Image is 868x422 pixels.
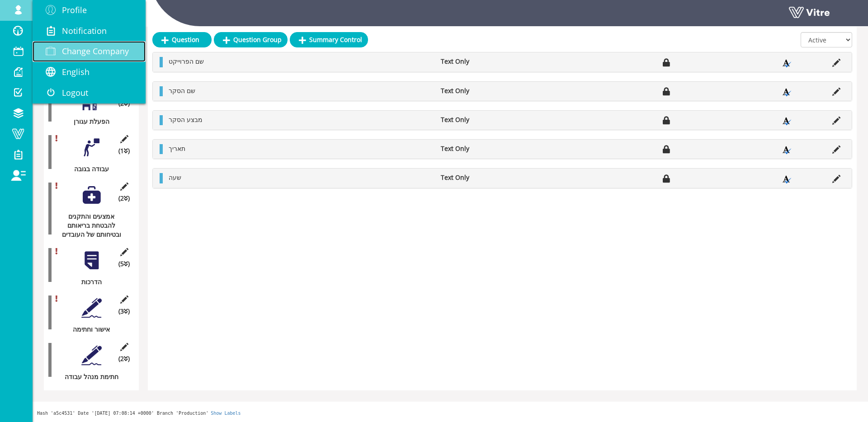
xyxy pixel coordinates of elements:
[62,5,87,15] span: Profile
[152,32,212,47] a: Question
[169,57,204,66] span: שם הפרוייקט
[211,411,241,416] a: Show Labels
[436,173,538,182] li: Text Only
[33,41,146,62] a: Change Company
[37,411,208,416] span: Hash 'a5c4531' Date '[DATE] 07:08:14 +0000' Branch 'Production'
[118,307,130,316] span: (3 )
[436,86,538,95] li: Text Only
[48,325,127,334] div: אישור וחתימה
[436,115,538,124] li: Text Only
[214,32,288,47] a: Question Group
[48,164,127,173] div: עבודה בגובה
[169,115,203,124] span: מבצע הסקר
[48,372,127,381] div: חתימת מנהל עבודה
[62,87,88,98] span: Logout
[48,277,127,286] div: הדרכות
[48,117,127,126] div: הפעלת עגורן
[169,144,185,153] span: תאריך
[118,354,130,363] span: (2 )
[169,86,195,95] span: שם הסקר
[62,25,107,36] span: Notification
[436,144,538,153] li: Text Only
[118,146,130,155] span: (1 )
[33,21,146,42] a: Notification
[62,66,90,77] span: English
[436,57,538,66] li: Text Only
[48,212,127,239] div: אמצעים והתקנים להבטחת בריאותם ובטיחותם של העובדים
[118,259,130,268] span: (5 )
[33,62,146,83] a: English
[33,83,146,103] a: Logout
[169,173,181,182] span: שעה
[290,32,368,47] a: Summary Control
[62,46,129,56] span: Change Company
[118,194,130,203] span: (2 )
